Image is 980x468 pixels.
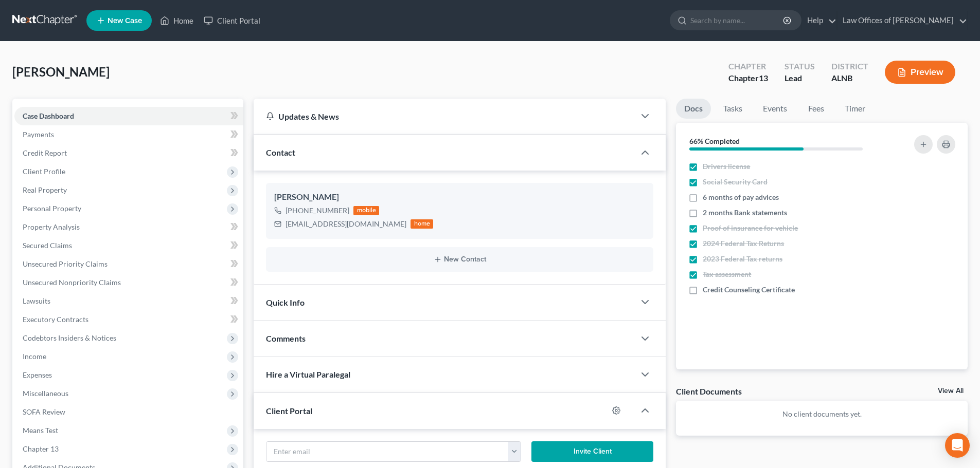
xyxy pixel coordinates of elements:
[14,125,243,144] a: Payments
[715,99,751,119] a: Tasks
[286,219,406,229] div: [EMAIL_ADDRESS][DOMAIN_NAME]
[703,208,787,218] span: 2 months Bank statements
[23,315,88,324] span: Executory Contracts
[14,107,243,125] a: Case Dashboard
[23,148,67,157] span: Credit Report
[802,11,836,30] a: Help
[266,333,306,343] span: Comments
[703,177,768,187] span: Social Security Card
[266,442,508,461] input: Enter email
[266,111,622,122] div: Updates & News
[728,61,768,72] div: Chapter
[785,72,815,84] div: Lead
[23,389,68,398] span: Miscellaneous
[531,441,654,462] button: Invite Client
[23,111,74,120] span: Case Dashboard
[23,204,81,213] span: Personal Property
[23,296,50,305] span: Lawsuits
[799,99,832,119] a: Fees
[703,285,795,295] span: Credit Counseling Certificate
[676,99,711,119] a: Docs
[689,137,740,145] strong: 66% Completed
[703,269,751,279] span: Tax assessment
[14,255,243,273] a: Unsecured Priority Claims
[938,387,964,395] a: View All
[703,254,782,264] span: 2023 Federal Tax returns
[199,11,265,30] a: Client Portal
[14,403,243,421] a: SOFA Review
[266,147,295,157] span: Contact
[286,205,349,216] div: [PHONE_NUMBER]
[703,223,798,233] span: Proof of insurance for vehicle
[108,17,142,25] span: New Case
[14,236,243,255] a: Secured Claims
[23,130,54,139] span: Payments
[690,11,785,30] input: Search by name...
[759,73,768,83] span: 13
[155,11,199,30] a: Home
[14,144,243,162] a: Credit Report
[838,11,967,30] a: Law Offices of [PERSON_NAME]
[23,426,58,435] span: Means Test
[274,191,645,203] div: [PERSON_NAME]
[23,278,121,287] span: Unsecured Nonpriority Claims
[703,161,750,172] span: Drivers license
[755,99,795,119] a: Events
[14,273,243,292] a: Unsecured Nonpriority Claims
[703,238,784,249] span: 2024 Federal Tax Returns
[23,333,116,342] span: Codebtors Insiders & Notices
[23,241,72,250] span: Secured Claims
[831,72,868,84] div: ALNB
[945,433,970,458] div: Open Intercom Messenger
[411,219,433,229] div: home
[684,409,959,419] p: No client documents yet.
[266,406,312,416] span: Client Portal
[728,72,768,84] div: Chapter
[266,297,305,307] span: Quick Info
[274,255,645,264] button: New Contact
[266,369,350,379] span: Hire a Virtual Paralegal
[885,61,955,84] button: Preview
[23,222,80,231] span: Property Analysis
[353,206,379,215] div: mobile
[14,292,243,310] a: Lawsuits
[23,407,65,416] span: SOFA Review
[676,386,742,397] div: Client Documents
[703,192,779,202] span: 6 months of pay advices
[23,185,67,194] span: Real Property
[785,61,815,72] div: Status
[23,167,65,176] span: Client Profile
[23,352,46,361] span: Income
[14,310,243,329] a: Executory Contracts
[14,218,243,236] a: Property Analysis
[12,64,110,79] span: [PERSON_NAME]
[23,370,52,379] span: Expenses
[23,444,59,453] span: Chapter 13
[836,99,874,119] a: Timer
[23,259,108,268] span: Unsecured Priority Claims
[831,61,868,72] div: District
